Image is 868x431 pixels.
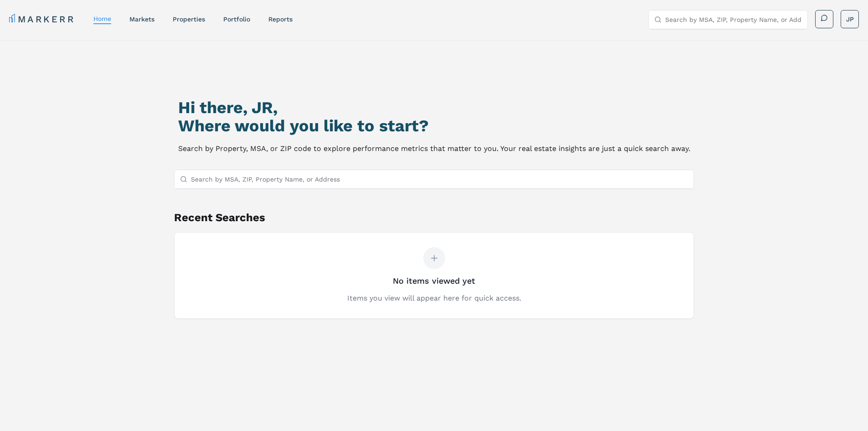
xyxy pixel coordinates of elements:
[178,117,690,135] h2: Where would you like to start?
[347,293,521,304] p: Items you view will appear here for quick access.
[191,170,688,188] input: Search by MSA, ZIP, Property Name, or Address
[93,15,111,22] a: home
[9,13,75,26] a: MARKERR
[173,16,205,23] a: properties
[129,16,154,23] a: markets
[846,15,854,24] span: JP
[393,275,475,287] h3: No items viewed yet
[178,99,690,117] h1: Hi there, JR,
[841,10,859,28] button: JP
[268,16,293,23] a: reports
[178,142,690,155] p: Search by Property, MSA, or ZIP code to explore performance metrics that matter to you. Your real...
[665,10,802,29] input: Search by MSA, ZIP, Property Name, or Address
[223,16,250,23] a: Portfolio
[174,210,694,225] h2: Recent Searches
